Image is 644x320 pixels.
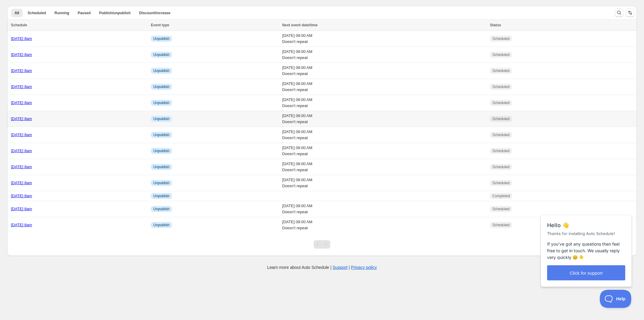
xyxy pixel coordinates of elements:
span: Schedule [11,23,27,27]
a: [DATE] 8am [11,207,32,211]
a: [DATE] 8am [11,132,32,137]
td: [DATE] 08:00 AM Doesn't repeat [280,143,488,159]
td: [DATE] 08:00 AM Doesn't repeat [280,201,488,217]
a: [DATE] 8am [11,68,32,73]
span: Unpublish [153,181,169,185]
span: Next event date/time [282,23,318,27]
span: Unpublish [153,100,169,105]
iframe: Help Scout Beacon - Open [600,290,632,308]
span: Paused [78,11,91,15]
span: Publish/unpublish [99,11,130,15]
span: Scheduled [492,52,510,57]
a: Support [333,265,348,270]
span: Completed [492,194,510,198]
span: Unpublish [153,194,169,198]
button: Sort the results [626,8,634,17]
span: Discount/increase [139,11,170,15]
td: [DATE] 08:00 AM Doesn't repeat [280,175,488,191]
span: Unpublish [153,52,169,57]
nav: Pagination [314,240,330,249]
td: [DATE] 08:00 AM Doesn't repeat [280,95,488,111]
td: [DATE] 08:00 AM Doesn't repeat [280,217,488,233]
span: Scheduled [492,116,510,121]
span: Running [54,11,69,15]
a: [DATE] 8am [11,194,32,198]
span: Scheduled [492,84,510,89]
span: Scheduled [492,149,510,153]
span: Unpublish [153,223,169,227]
span: Unpublish [153,207,169,211]
span: Unpublish [153,36,169,41]
a: [DATE] 8am [11,223,32,227]
a: [DATE] 8am [11,165,32,169]
span: Event type [151,23,169,27]
td: [DATE] 08:00 AM Doesn't repeat [280,31,488,47]
span: Unpublish [153,132,169,137]
a: Privacy policy [351,265,377,270]
a: [DATE] 8am [11,36,32,41]
span: Scheduled [492,223,510,227]
td: [DATE] 08:00 AM Doesn't repeat [280,47,488,63]
span: Unpublish [153,84,169,89]
span: Scheduled [492,100,510,105]
td: [DATE] 08:00 AM Doesn't repeat [280,127,488,143]
a: [DATE] 8am [11,100,32,105]
iframe: Help Scout Beacon - Messages and Notifications [538,200,635,290]
p: Learn more about Auto Schedule | | [267,264,377,270]
span: Unpublish [153,68,169,73]
span: Unpublish [153,116,169,121]
a: [DATE] 8am [11,84,32,89]
span: Scheduled [492,132,510,137]
a: [DATE] 8am [11,149,32,153]
a: [DATE] 8am [11,52,32,57]
span: Scheduled [492,36,510,41]
a: [DATE] 8am [11,181,32,185]
a: [DATE] 8am [11,116,32,121]
span: Status [490,23,501,27]
span: Scheduled [492,68,510,73]
td: [DATE] 08:00 AM Doesn't repeat [280,111,488,127]
span: Scheduled [492,181,510,185]
span: Unpublish [153,165,169,169]
span: Scheduled [28,11,46,15]
span: Scheduled [492,207,510,211]
span: Unpublish [153,149,169,153]
td: [DATE] 08:00 AM Doesn't repeat [280,63,488,79]
span: All [15,11,19,15]
span: Scheduled [492,165,510,169]
td: [DATE] 08:00 AM Doesn't repeat [280,79,488,95]
td: [DATE] 08:00 AM Doesn't repeat [280,159,488,175]
button: Search and filter results [615,8,623,17]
